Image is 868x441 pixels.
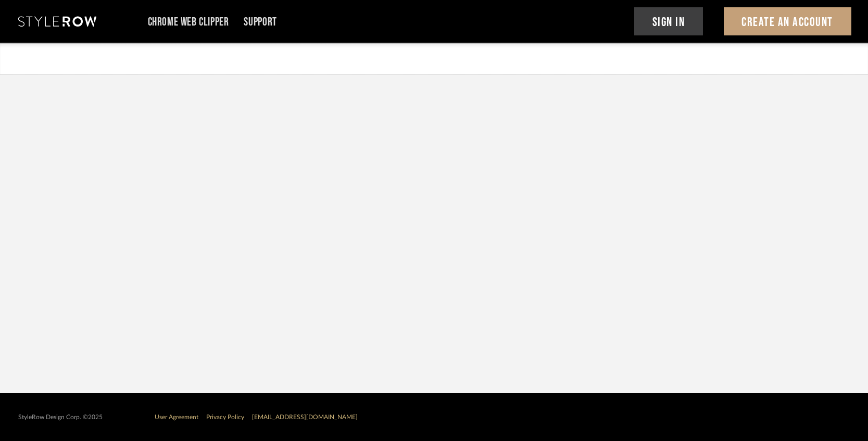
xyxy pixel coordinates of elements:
a: [EMAIL_ADDRESS][DOMAIN_NAME] [252,414,358,420]
div: StyleRow Design Corp. ©2025 [18,413,103,421]
button: Sign In [634,7,703,35]
a: User Agreement [155,414,198,420]
a: Privacy Policy [206,414,244,420]
a: Support [244,18,276,27]
a: Chrome Web Clipper [148,18,229,27]
button: Create An Account [724,7,851,35]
